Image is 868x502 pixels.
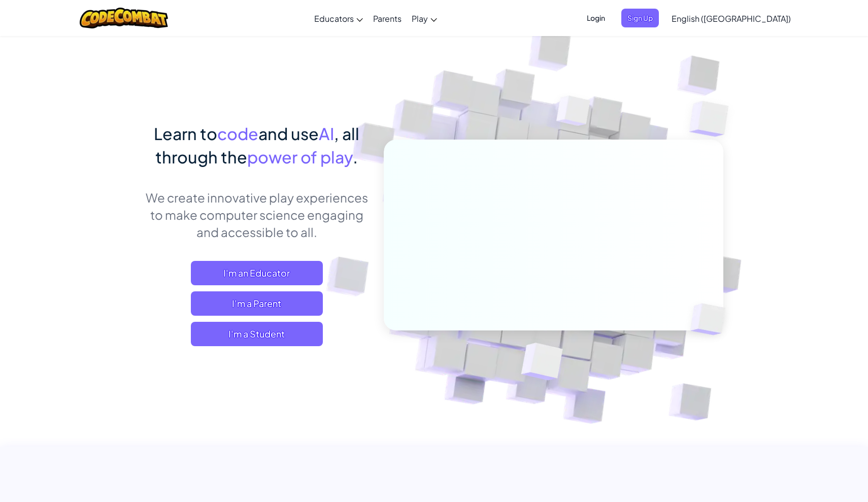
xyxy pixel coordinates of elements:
[191,291,323,316] a: I'm a Parent
[538,76,611,151] img: Overlap cubes
[407,5,442,32] a: Play
[217,123,258,144] span: code
[666,5,796,32] a: English ([GEOGRAPHIC_DATA])
[258,123,319,144] span: and use
[412,13,428,24] span: Play
[191,322,323,346] button: I'm a Student
[319,123,334,144] span: AI
[145,189,369,241] p: We create innovative play experiences to make computer science engaging and accessible to all.
[247,147,353,167] span: power of play
[368,5,407,32] a: Parents
[672,13,791,24] span: English ([GEOGRAPHIC_DATA])
[496,321,587,406] img: Overlap cubes
[669,76,757,162] img: Overlap cubes
[314,13,354,24] span: Educators
[621,9,659,27] button: Sign Up
[581,9,611,27] button: Login
[154,123,217,144] span: Learn to
[674,282,750,356] img: Overlap cubes
[191,261,323,285] a: I'm an Educator
[353,147,358,167] span: .
[309,5,368,32] a: Educators
[80,8,169,28] img: CodeCombat logo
